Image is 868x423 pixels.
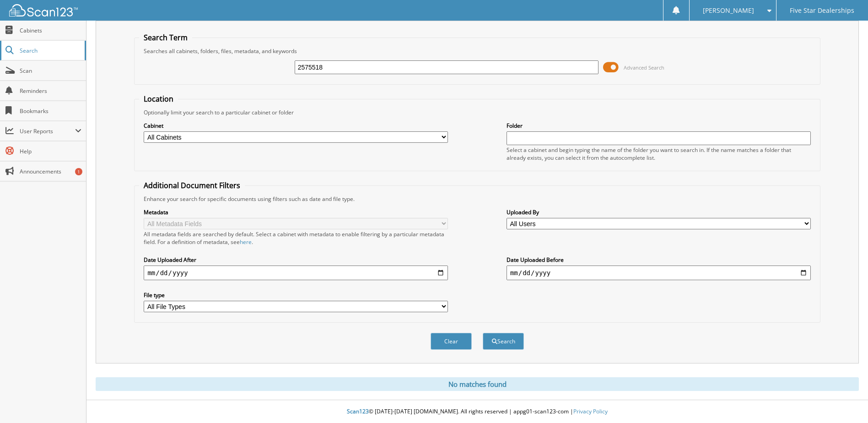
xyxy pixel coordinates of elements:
div: © [DATE]-[DATE] [DOMAIN_NAME]. All rights reserved | appg01-scan123-com | [86,401,868,423]
a: here [240,238,252,246]
span: Bookmarks [20,107,81,115]
input: end [507,266,811,280]
legend: Additional Document Filters [139,180,245,190]
label: Cabinet [144,122,448,130]
span: Scan123 [347,407,369,415]
span: Cabinets [20,27,81,34]
div: Select a cabinet and begin typing the name of the folder you want to search in. If the name match... [507,146,811,162]
label: Date Uploaded After [144,256,448,264]
span: Reminders [20,87,81,95]
label: Metadata [144,208,448,216]
legend: Location [139,94,178,104]
div: Enhance your search for specific documents using filters such as date and file type. [139,195,815,203]
a: Privacy Policy [573,407,608,415]
span: Announcements [20,168,81,175]
span: User Reports [20,127,75,135]
span: [PERSON_NAME] [703,8,754,13]
label: Date Uploaded Before [507,256,811,264]
iframe: Chat Widget [822,379,868,423]
span: Search [20,47,80,54]
div: Optionally limit your search to a particular cabinet or folder [139,108,815,116]
button: Search [483,333,524,350]
span: Five Star Dealerships [790,8,854,13]
div: No matches found [96,377,859,391]
span: Scan [20,67,81,75]
button: Clear [431,333,472,350]
span: Help [20,147,81,155]
input: start [144,266,448,280]
div: Searches all cabinets, folders, files, metadata, and keywords [139,47,815,55]
label: Uploaded By [507,208,811,216]
label: File type [144,291,448,299]
img: scan123-logo-white.svg [9,4,78,16]
div: All metadata fields are searched by default. Select a cabinet with metadata to enable filtering b... [144,230,448,246]
label: Folder [507,122,811,130]
span: Advanced Search [624,64,664,71]
legend: Search Term [139,33,192,43]
div: 1 [75,168,82,175]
